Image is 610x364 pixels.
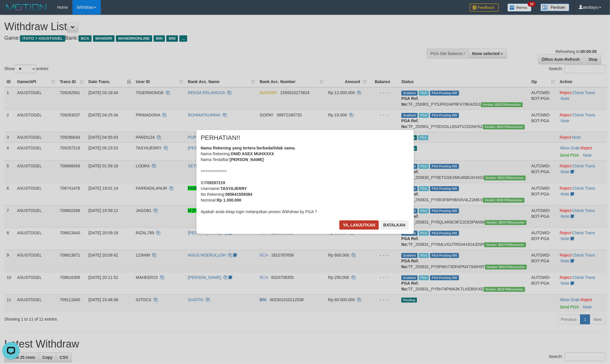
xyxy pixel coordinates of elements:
b: TASYAJERRY [221,186,247,191]
button: Open LiveChat chat widget [2,2,20,20]
div: Nama Rekening: Nama Terdaftar: =========== ID Username: No Rekening: Nominal: Apakah anda tetap i... [201,145,409,215]
b: Rp 1.300.000 [217,198,241,202]
span: PERHATIAN!! [201,135,241,141]
b: Nama Rekening yang tertera berbeda/tidak sama. [201,146,296,150]
b: [PERSON_NAME] [230,157,264,162]
b: 709297219 [205,180,225,185]
b: 085641559384 [225,192,252,197]
button: Batalkan [380,220,409,230]
b: DNID ASEX MUHXXXX [231,151,274,156]
button: Ya, lanjutkan [339,220,379,230]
